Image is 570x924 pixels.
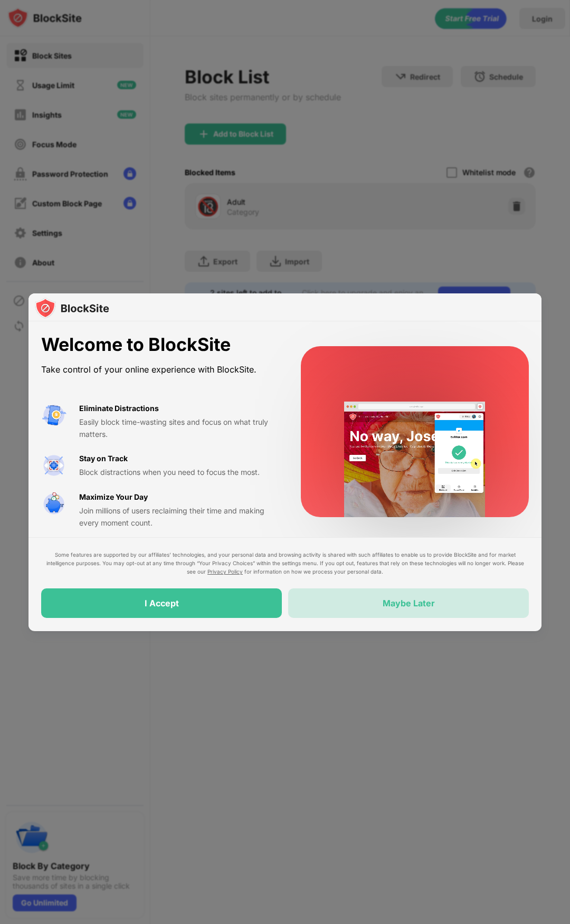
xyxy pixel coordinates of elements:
div: I Accept [145,598,179,609]
div: Welcome to BlockSite [41,334,275,356]
div: Stay on Track [79,453,128,464]
img: value-focus.svg [41,453,66,478]
div: Easily block time-wasting sites and focus on what truly matters. [79,416,275,440]
div: Some features are supported by our affiliates’ technologies, and your personal data and browsing ... [41,551,529,576]
div: Eliminate Distractions [79,403,159,414]
div: Join millions of users reclaiming their time and making every moment count. [79,505,275,529]
a: Privacy Policy [207,569,243,575]
div: Take control of your online experience with BlockSite. [41,362,275,377]
img: value-avoid-distractions.svg [41,403,66,428]
img: logo-blocksite.svg [35,298,109,319]
img: value-safe-time.svg [41,491,66,517]
div: Maybe Later [383,598,435,609]
div: Maximize Your Day [79,491,148,503]
div: Block distractions when you need to focus the most. [79,466,275,478]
